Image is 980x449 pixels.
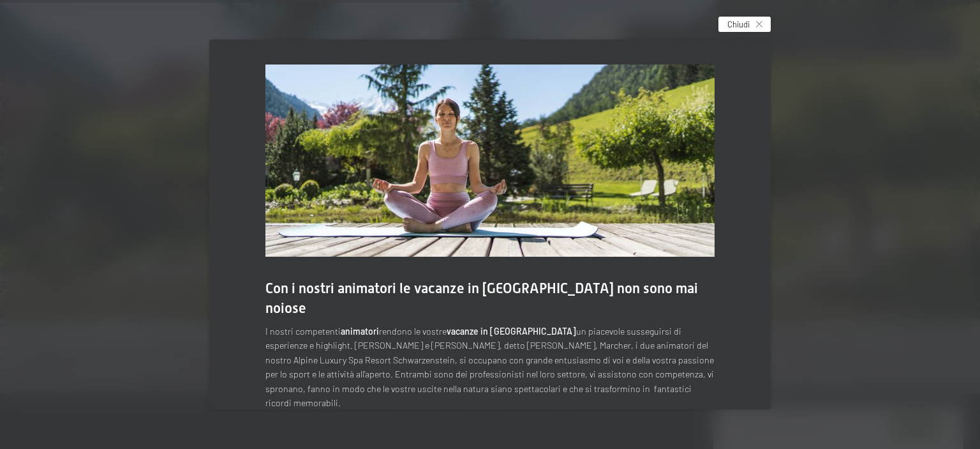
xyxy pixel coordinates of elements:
strong: animatori [341,326,379,337]
span: Chiudi [727,19,750,30]
strong: vacanze in [GEOGRAPHIC_DATA] [447,326,576,337]
img: vacanza attiva nel hotel Benessere - Hotel con sala fitness - Sala yoga [265,65,715,257]
p: I nostri competenti rendono le vostre un piacevole susseguirsi di esperienze e highlight. [PERSON... [265,324,715,411]
span: Con i nostri animatori le vacanze in [GEOGRAPHIC_DATA] non sono mai noiose [265,280,698,316]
